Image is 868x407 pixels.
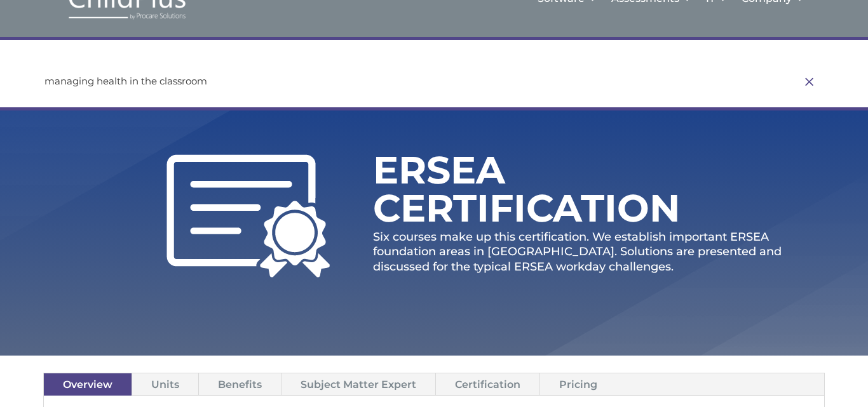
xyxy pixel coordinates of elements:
a: Subject Matter Expert [281,373,435,396]
a: Units [132,373,198,396]
p: Six courses make up this certification. We establish important ERSEA foundation areas in [GEOGRAP... [373,230,825,274]
a: Pricing [540,373,616,396]
h1: ERSEA Certification [373,151,710,234]
input: Search for: [43,74,793,88]
a: Certification [436,373,539,396]
a: Overview [44,373,132,396]
a: Benefits [199,373,281,396]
